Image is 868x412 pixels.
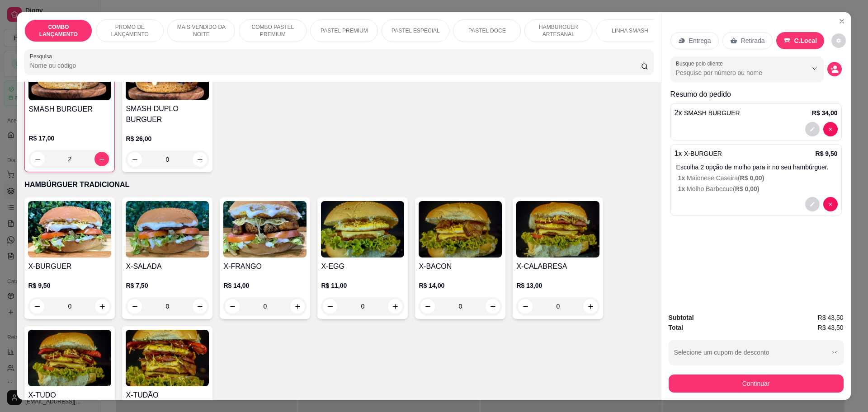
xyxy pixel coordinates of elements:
[223,261,307,272] h4: X-FRANGO
[812,108,838,117] p: R$ 34,00
[321,281,404,290] p: R$ 11,00
[741,36,765,45] p: Retirada
[516,281,599,290] p: R$ 13,00
[126,201,209,257] img: product-image
[30,61,641,70] input: Pesquisa
[818,323,844,332] span: R$ 43,50
[24,179,653,190] p: HAMBÚRGUER TRADICIONAL
[419,261,502,272] h4: X-BACON
[126,134,209,143] p: R$ 26,00
[827,62,842,76] button: decrease-product-quantity
[678,174,687,182] span: 1 x
[807,61,822,76] button: Show suggestions
[126,261,209,272] h4: X-SALADA
[823,122,838,136] button: decrease-product-quantity
[28,201,111,257] img: product-image
[28,390,111,401] h4: X-TUDO
[669,314,694,321] strong: Subtotal
[794,36,817,45] p: C.Local
[684,109,740,117] span: SMASH BURGUER
[321,201,404,257] img: product-image
[28,281,111,290] p: R$ 9,50
[678,184,838,193] p: Molho Barbecue (
[740,174,764,182] span: R$ 0,00 )
[94,152,109,166] button: increase-product-quantity
[127,152,142,167] button: decrease-product-quantity
[612,27,648,34] p: LINHA SMASH
[392,27,440,34] p: PASTEL ESPECIAL
[126,330,209,386] img: product-image
[28,134,111,143] p: R$ 17,00
[32,23,85,38] p: COMBO LANÇAMENTO
[30,52,55,60] label: Pesquisa
[678,185,687,192] span: 1 x
[675,108,740,118] p: 2 x
[223,201,307,257] img: product-image
[175,23,227,38] p: MAIS VENDIDO DA NOITE
[831,33,846,48] button: decrease-product-quantity
[126,103,209,125] h4: SMASH DUPLO BURGUER
[126,390,209,401] h4: X-TUDÃO
[246,23,299,38] p: COMBO PASTEL PREMIUM
[805,197,820,211] button: decrease-product-quantity
[223,281,307,290] p: R$ 14,00
[669,375,844,393] button: Continuar
[321,261,404,272] h4: X-EGG
[468,27,506,34] p: PASTEL DOCE
[321,27,368,34] p: PASTEL PREMIUM
[28,104,111,115] h4: SMASH BURGUER
[676,163,838,172] p: Escolha 2 opção de molho para ir no seu hambúrguer.
[516,261,599,272] h4: X-CALABRESA
[835,14,849,28] button: Close
[516,201,599,257] img: product-image
[193,152,207,167] button: increase-product-quantity
[104,23,156,38] p: PROMO DE LANÇAMENTO
[684,150,722,157] span: X-BURGUER
[689,36,711,45] p: Entrega
[126,281,209,290] p: R$ 7,50
[669,340,844,365] button: Selecione um cupom de desconto
[735,185,759,192] span: R$ 0,00 )
[419,281,502,290] p: R$ 14,00
[28,261,111,272] h4: X-BURGUER
[419,201,502,257] img: product-image
[676,68,793,77] input: Busque pelo cliente
[532,23,585,38] p: HAMBURGUER ARTESANAL
[30,152,45,166] button: decrease-product-quantity
[823,197,838,211] button: decrease-product-quantity
[816,149,838,158] p: R$ 9,50
[28,330,111,386] img: product-image
[818,313,844,323] span: R$ 43,50
[669,324,683,331] strong: Total
[670,89,842,100] p: Resumo do pedido
[675,148,722,159] p: 1 x
[676,60,726,67] label: Busque pelo cliente
[805,122,820,136] button: decrease-product-quantity
[678,173,838,183] p: Maionese Caseira (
